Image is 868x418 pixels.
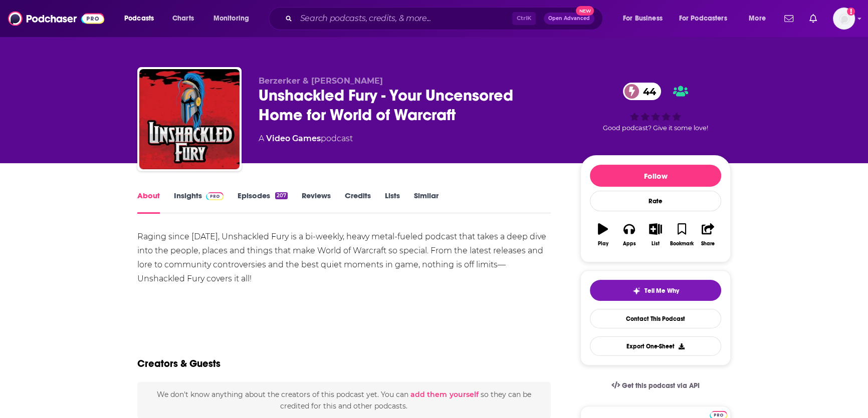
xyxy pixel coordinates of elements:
div: Share [701,241,715,247]
span: For Podcasters [679,12,727,26]
span: We don't know anything about the creators of this podcast yet . You can so they can be credited f... [157,390,531,410]
button: open menu [117,11,167,27]
img: Podchaser - Follow, Share and Rate Podcasts [8,9,104,28]
button: open menu [616,11,675,27]
div: Rate [590,191,721,211]
a: Show notifications dropdown [805,10,821,27]
button: add them yourself [410,390,478,398]
button: Share [695,217,721,253]
div: Raging since [DATE], Unshackled Fury is a bi-weekly, heavy metal-fueled podcast that takes a deep... [137,230,551,286]
span: Berzerker & [PERSON_NAME] [259,76,383,86]
button: open menu [673,11,742,27]
a: About [137,191,160,214]
a: InsightsPodchaser Pro [174,191,224,214]
span: Get this podcast via API [622,381,700,390]
div: 207 [275,192,288,199]
a: Show notifications dropdown [780,10,797,27]
span: Logged in as Pickaxe [833,8,855,30]
a: 44 [623,83,661,100]
button: Bookmark [669,217,695,253]
span: Good podcast? Give it some love! [603,124,708,132]
button: tell me why sparkleTell Me Why [590,280,721,301]
button: Show profile menu [833,8,855,30]
input: Search podcasts, credits, & more... [296,11,512,27]
span: Tell Me Why [644,287,679,295]
a: Charts [166,11,200,27]
div: 44Good podcast? Give it some love! [580,76,731,138]
span: Charts [172,12,194,26]
a: Video Games [266,134,321,143]
a: Credits [345,191,371,214]
svg: Add a profile image [847,8,855,16]
a: Similar [414,191,439,214]
span: Open Advanced [548,16,590,21]
img: Podchaser Pro [206,192,224,200]
button: Play [590,217,616,253]
a: Get this podcast via API [603,373,708,398]
h2: Creators & Guests [137,357,221,370]
span: More [749,12,766,26]
div: Bookmark [670,241,694,247]
div: Search podcasts, credits, & more... [278,7,612,30]
button: Apps [616,217,642,253]
a: Episodes207 [238,191,288,214]
span: Monitoring [213,12,249,26]
button: open menu [742,11,778,27]
button: Export One-Sheet [590,336,721,356]
a: Contact This Podcast [590,309,721,328]
img: Unshackled Fury - Your Uncensored Home for World of Warcraft [139,69,240,169]
div: Apps [623,241,636,247]
div: List [652,241,660,247]
span: New [576,6,594,16]
span: 44 [633,83,661,100]
a: Reviews [302,191,331,214]
img: User Profile [833,8,855,30]
button: List [642,217,669,253]
span: Ctrl K [512,12,536,25]
img: tell me why sparkle [632,287,640,295]
span: Podcasts [124,12,154,26]
span: For Business [623,12,663,26]
button: open menu [206,11,262,27]
div: Play [598,241,608,247]
button: Follow [590,165,721,187]
div: A podcast [259,133,353,145]
a: Lists [385,191,400,214]
button: Open AdvancedNew [544,13,594,25]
